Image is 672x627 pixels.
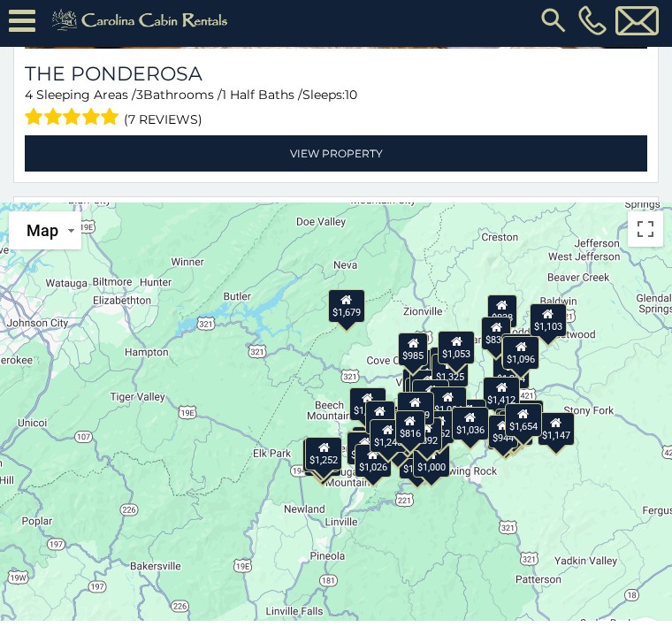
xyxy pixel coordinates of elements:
[487,423,524,456] div: $1,484
[136,93,143,109] span: 3
[628,218,663,253] button: Toggle fullscreen view
[370,425,407,459] div: $1,240
[398,338,428,371] div: $985
[430,352,467,386] div: $1,631
[302,445,340,478] div: $2,272
[488,421,518,455] div: $944
[449,405,486,439] div: $1,099
[349,393,386,426] div: $1,248
[25,92,647,137] div: Sleeping Areas / Bathrooms / Sleeps:
[397,398,434,432] div: $1,169
[304,449,341,483] div: $1,759
[483,383,520,417] div: $1,412
[399,452,436,486] div: $1,707
[507,405,544,439] div: $3,938
[27,227,58,246] span: Map
[430,393,467,426] div: $1,004
[452,413,489,447] div: $1,036
[25,68,647,92] a: The Ponderosa
[574,11,611,42] a: [PHONE_NUMBER]
[502,342,539,376] div: $1,096
[395,417,425,450] div: $816
[538,11,569,42] img: search-regular.svg
[389,419,426,453] div: $1,016
[538,418,575,452] div: $1,147
[379,431,416,464] div: $1,159
[413,450,450,484] div: $1,000
[345,93,357,109] span: 10
[222,93,302,109] span: 1 Half Baths /
[493,362,530,395] div: $1,204
[412,385,449,418] div: $1,244
[530,310,567,343] div: $1,103
[25,141,647,178] a: View Property
[402,374,439,408] div: $2,631
[365,407,395,440] div: $893
[355,450,392,484] div: $1,026
[481,322,511,356] div: $839
[424,416,454,449] div: $662
[328,294,365,328] div: $1,679
[25,93,33,109] span: 4
[412,423,442,456] div: $892
[347,438,384,471] div: $2,037
[487,301,517,334] div: $838
[305,443,342,477] div: $1,252
[438,336,475,370] div: $1,053
[431,359,469,393] div: $1,325
[505,409,542,442] div: $1,654
[124,114,202,137] span: (7 reviews)
[9,218,81,256] button: Change map style
[409,375,447,409] div: $1,131
[44,12,240,41] img: Khaki-logo.png
[501,340,538,373] div: $1,310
